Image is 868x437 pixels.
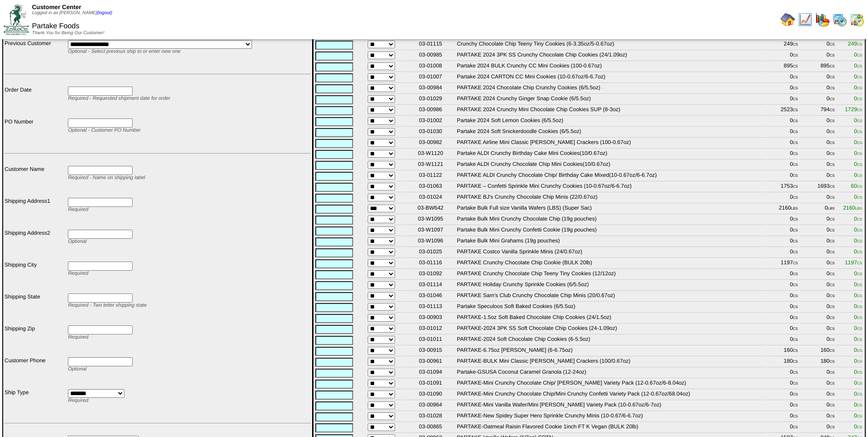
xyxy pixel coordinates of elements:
[791,206,798,211] span: LBS
[845,106,862,113] span: 1729
[406,117,456,127] td: 03-01002
[406,160,456,170] td: 03-W1121
[830,174,835,178] span: CS
[830,360,835,364] span: CS
[457,379,767,389] td: PARTAKE-Mini Crunchy Chocolate Chip/ [PERSON_NAME] Variety Pack (12-0.67oz/6-8.04oz)
[799,303,835,313] td: 0
[793,261,798,265] span: CS
[799,237,835,247] td: 0
[857,338,862,342] span: CS
[793,42,798,46] span: CS
[32,31,104,36] span: Thank You for Being Our Customer!
[4,165,67,196] td: Customer Name
[854,95,862,102] span: 0
[406,128,456,138] td: 03-01030
[854,237,862,244] span: 0
[815,12,830,27] img: graph.gif
[854,117,862,123] span: 0
[68,398,88,403] span: Required
[32,10,112,15] span: Logged in as [PERSON_NAME]
[830,64,835,68] span: CS
[854,270,862,277] span: 0
[799,204,835,214] td: 0
[457,149,767,159] td: Partake ALDI Crunchy Birthday Cake Mini Cookies(10/0.67oz)
[457,73,767,83] td: Partake 2024 CARTON CC Mini Cookies (10-0.67oz/6-6.7oz)
[768,128,798,138] td: 0
[830,53,835,57] span: CS
[857,250,862,254] span: CS
[793,239,798,243] span: CS
[768,346,798,356] td: 160
[457,204,767,214] td: Partake Bulk Full size Vanilla Wafers (LBS) (Super Sac)
[830,261,835,265] span: CS
[768,390,798,400] td: 0
[854,150,862,156] span: 0
[457,368,767,378] td: Partake-GSUSA Coconut Caramel Granola (12-24oz)
[793,152,798,156] span: CS
[850,12,864,27] img: calendarinout.gif
[97,10,112,15] a: (logout)
[457,193,767,203] td: PARTAKE BJ's Crunchy Chocolate Chip Minis (22/0.67oz)
[768,270,798,280] td: 0
[857,152,862,156] span: CS
[4,325,67,356] td: Shipping Zip
[799,379,835,389] td: 0
[457,51,767,61] td: PARTAKE 2024 3PK SS Crunchy Chocolate Chip Cookies (24/1.09oz)
[857,42,862,46] span: CS
[857,228,862,232] span: CS
[854,62,862,69] span: 0
[768,401,798,411] td: 0
[406,62,456,72] td: 03-01008
[854,336,862,342] span: 0
[793,185,798,189] span: CS
[457,335,767,345] td: PARTAKE-2024 Soft Chocolate Chip Cookies (6-5.5oz)
[857,130,862,134] span: CS
[793,174,798,178] span: CS
[68,207,88,212] span: Required
[830,250,835,254] span: CS
[798,12,812,27] img: line_graph.gif
[854,84,862,91] span: 0
[830,316,835,320] span: CS
[857,327,862,331] span: CS
[781,12,795,27] img: home.gif
[830,42,835,46] span: CS
[768,117,798,127] td: 0
[799,51,835,61] td: 0
[768,379,798,389] td: 0
[406,193,456,203] td: 03-01024
[830,272,835,276] span: CS
[457,160,767,170] td: Partake ALDI Crunchy Chocolate Chip Mini Cookies(10/0.67oz)
[457,95,767,105] td: PARTAKE 2024 Crunchy Ginger Snap Cookie (6/5.5oz)
[406,237,456,247] td: 03-W1096
[793,163,798,167] span: CS
[406,40,456,50] td: 03-01115
[832,12,847,27] img: calendarprod.gif
[406,314,456,324] td: 03-00903
[768,204,798,214] td: 2160
[457,281,767,291] td: PARTAKE Holiday Crunchy Sprinkle Cookies (6/5.5oz)
[857,119,862,123] span: CS
[457,62,767,72] td: Partake 2024 BULK Crunchy CC Mini Cookies (100-0.67oz)
[457,346,767,356] td: PARTAKE-6.75oz [PERSON_NAME] (6-6.75oz)
[457,357,767,367] td: PARTAKE-BULK Mini Classic [PERSON_NAME] Crackers (100/0.67oz)
[854,369,862,375] span: 0
[406,324,456,334] td: 03-01012
[857,86,862,90] span: CS
[799,139,835,149] td: 0
[768,303,798,313] td: 0
[830,119,835,123] span: CS
[457,128,767,138] td: Partake 2024 Soft Snickerdoodle Cookies (6/5.5oz)
[768,248,798,258] td: 0
[857,217,862,221] span: CS
[457,270,767,280] td: PARTAKE Crunchy Chocolate Chip Teeny Tiny Cookies (12/12oz)
[768,149,798,159] td: 0
[457,248,767,258] td: PARTAKE Costco Vanilla Sprinkle Minis (24/0.67oz)
[851,183,862,189] span: 60
[768,160,798,170] td: 0
[799,248,835,258] td: 0
[799,270,835,280] td: 0
[768,84,798,94] td: 0
[830,75,835,79] span: CS
[793,305,798,309] span: CS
